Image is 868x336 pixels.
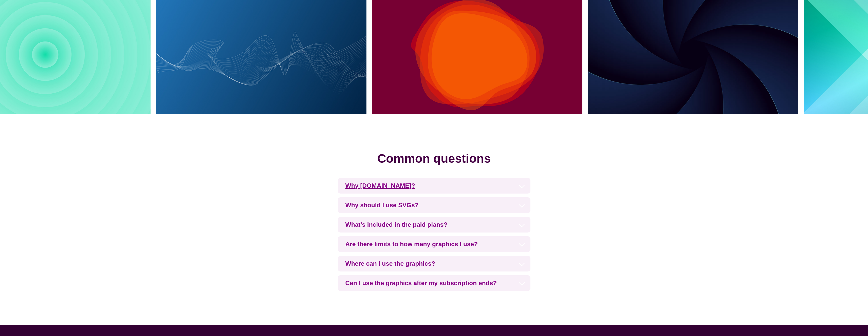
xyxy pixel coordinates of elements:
[338,236,530,252] h3: Are there limits to how many graphics I use?
[338,197,530,213] h3: Why should I use SVGs?
[338,275,530,291] h3: Can I use the graphics after my subscription ends?
[338,178,530,194] h3: Why [DOMAIN_NAME]?
[338,217,530,233] h3: What's included in the paid plans?
[338,256,530,271] h3: Where can I use the graphics?
[15,150,853,168] h2: Common questions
